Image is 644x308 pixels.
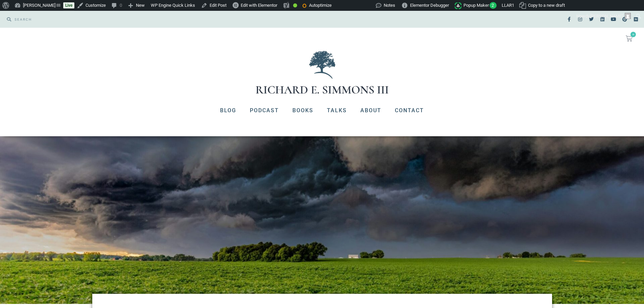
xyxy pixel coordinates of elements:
[11,14,319,24] input: SEARCH
[618,31,641,46] a: 0
[490,2,497,9] span: 2
[320,102,354,119] a: Talks
[286,102,320,119] a: Books
[213,102,243,119] a: Blog
[574,11,634,22] a: Howdy,
[354,102,388,119] a: About
[293,3,297,7] div: Good
[241,3,277,8] span: Edit with Elementor
[63,2,74,8] a: Live
[338,1,376,9] img: Views over 48 hours. Click for more Jetpack Stats.
[388,102,431,119] a: Contact
[630,32,636,37] span: 0
[512,3,514,8] span: 1
[243,102,286,119] a: Podcast
[590,14,623,19] span: [PERSON_NAME]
